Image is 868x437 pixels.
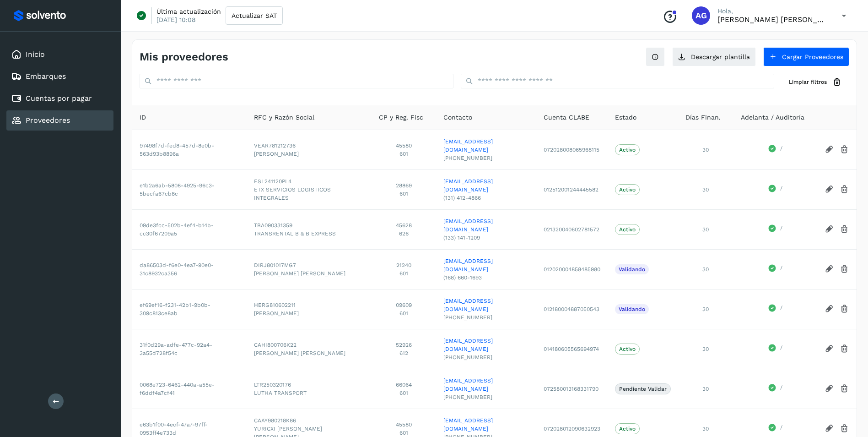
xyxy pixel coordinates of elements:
[443,234,529,242] span: (133) 141-1209
[443,217,529,234] a: [EMAIL_ADDRESS][DOMAIN_NAME]
[226,6,283,25] button: Actualizar SAT
[717,15,827,24] p: Abigail Gonzalez Leon
[379,142,429,150] span: 45580
[741,113,804,122] span: Adelanta / Auditoría
[254,381,364,389] span: LTR250320176
[619,226,636,233] p: Activo
[132,209,247,249] td: 09de3fcc-502b-4ef4-b14b-cc30f67209a5
[254,261,364,269] span: DIRJ801017MG7
[254,389,364,397] span: LUTHA TRANSPORT
[443,416,529,433] a: [EMAIL_ADDRESS][DOMAIN_NAME]
[443,273,529,282] span: (168) 660-1693
[536,209,608,249] td: 021320040602781572
[140,113,146,122] span: ID
[443,257,529,273] a: [EMAIL_ADDRESS][DOMAIN_NAME]
[741,224,810,235] div: /
[443,137,529,154] a: [EMAIL_ADDRESS][DOMAIN_NAME]
[379,429,429,437] span: 601
[443,297,529,313] a: [EMAIL_ADDRESS][DOMAIN_NAME]
[254,229,364,238] span: TRANSRENTAL B & B EXPRESS
[619,186,636,193] p: Activo
[254,186,364,202] span: ETX SERVICIOS LOGISTICOS INTEGRALES
[379,301,429,309] span: 09609
[379,113,423,122] span: CP y Reg. Fisc
[254,341,364,349] span: CAHI800706K22
[26,72,66,81] a: Embarques
[702,306,709,312] span: 30
[443,313,529,322] span: [PHONE_NUMBER]
[26,116,70,125] a: Proveedores
[619,426,636,432] p: Activo
[26,50,45,59] a: Inicio
[132,169,247,209] td: e1b2a6ab-5808-4925-96c3-5becfa67cb8c
[443,393,529,401] span: [PHONE_NUMBER]
[741,344,810,355] div: /
[741,184,810,195] div: /
[6,66,113,87] div: Embarques
[717,7,827,15] p: Hola,
[443,154,529,162] span: [PHONE_NUMBER]
[763,47,849,66] button: Cargar Proveedores
[685,113,721,122] span: Días Finan.
[443,194,529,202] span: (131) 412-4866
[6,110,113,131] div: Proveedores
[254,150,364,158] span: [PERSON_NAME]
[443,353,529,361] span: [PHONE_NUMBER]
[536,289,608,329] td: 012180004887050543
[132,329,247,369] td: 31f0d29a-adfe-477c-92a4-3a55d728f54c
[379,381,429,389] span: 66064
[379,229,429,238] span: 626
[6,44,113,65] div: Inicio
[443,113,472,122] span: Contacto
[132,289,247,329] td: ef69ef16-f231-42b1-9b0b-309c813ce8ab
[536,169,608,209] td: 012512001244445582
[379,349,429,357] span: 612
[140,50,228,64] h4: Mis proveedores
[156,7,221,16] p: Última actualización
[741,383,810,394] div: /
[254,416,364,425] span: CAAY980218K86
[443,377,529,393] a: [EMAIL_ADDRESS][DOMAIN_NAME]
[379,190,429,198] span: 601
[536,130,608,169] td: 072028008065968115
[132,249,247,289] td: da86503d-f6e0-4ea7-90e0-31c8932ca356
[132,130,247,169] td: 97498f7d-fed8-457d-8e0b-563d93b8896a
[254,113,314,122] span: RFC y Razón Social
[619,346,636,352] p: Activo
[782,74,849,91] button: Limpiar filtros
[702,346,709,352] span: 30
[254,349,364,357] span: [PERSON_NAME] [PERSON_NAME]
[619,386,667,392] p: Pendiente Validar
[741,304,810,315] div: /
[379,341,429,349] span: 52926
[672,47,756,66] button: Descargar plantilla
[379,309,429,317] span: 601
[619,306,645,312] p: Validando
[741,423,810,434] div: /
[254,177,364,186] span: ESL241120PL4
[536,249,608,289] td: 012020004858485980
[741,144,810,155] div: /
[254,142,364,150] span: VEAR781212736
[379,261,429,269] span: 21240
[615,113,636,122] span: Estado
[232,12,277,19] span: Actualizar SAT
[6,88,113,109] div: Cuentas por pagar
[536,369,608,409] td: 072580013168331790
[702,186,709,193] span: 30
[254,221,364,229] span: TBA090331359
[379,421,429,429] span: 45580
[544,113,589,122] span: Cuenta CLABE
[702,386,709,392] span: 30
[741,264,810,275] div: /
[789,78,827,86] span: Limpiar filtros
[379,389,429,397] span: 601
[379,150,429,158] span: 601
[619,266,645,273] p: Validando
[443,177,529,194] a: [EMAIL_ADDRESS][DOMAIN_NAME]
[702,147,709,153] span: 30
[702,426,709,432] span: 30
[254,301,364,309] span: HERG810602211
[536,329,608,369] td: 014180605565694974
